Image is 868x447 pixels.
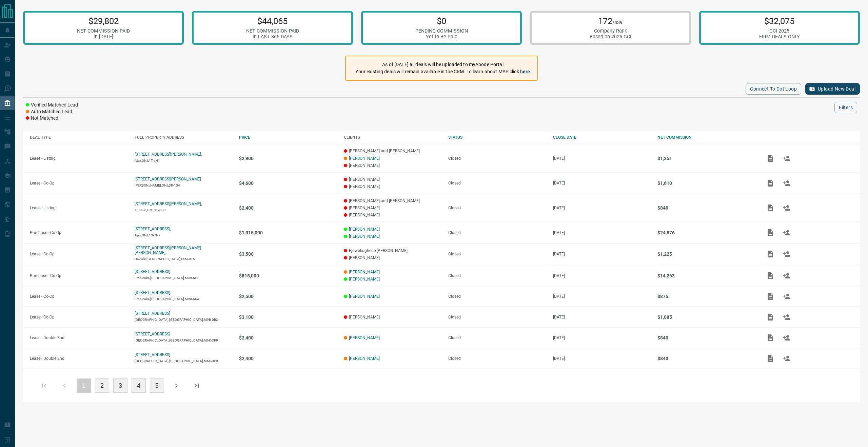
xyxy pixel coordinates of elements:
a: [STREET_ADDRESS], [135,227,171,231]
a: [PERSON_NAME] [349,335,380,340]
p: [PERSON_NAME] [344,315,442,319]
div: FULL PROPERTY ADDRESS [135,135,233,140]
p: $0 [415,16,468,26]
p: $3,100 [239,314,337,320]
p: [DATE] [553,356,651,361]
span: Match Clients [778,315,795,319]
p: [PERSON_NAME] [344,213,442,217]
p: Ejowokoghene [PERSON_NAME] [344,248,442,253]
p: [DATE] [553,206,651,210]
span: Match Clients [778,294,795,299]
p: $840 [657,335,755,341]
div: NET COMMISSION PAID [77,28,130,34]
p: $14,263 [657,273,755,278]
div: Closed [448,156,546,161]
p: Lease - Double End [30,356,128,361]
p: $840 [657,205,755,211]
p: [PERSON_NAME],ON,L3R-1S4 [135,183,233,187]
p: [GEOGRAPHIC_DATA],[GEOGRAPHIC_DATA],M6K-3P9 [135,359,233,363]
p: [PERSON_NAME] [344,163,442,168]
div: STATUS [448,135,546,140]
span: Add / View Documents [762,180,778,185]
span: Add / View Documents [762,156,778,160]
p: $1,610 [657,180,755,186]
p: Lease - Listing [30,156,128,161]
a: [STREET_ADDRESS][PERSON_NAME], [135,201,202,206]
p: Purchase - Co-Op [30,230,128,235]
p: $1,085 [657,314,755,320]
p: Lease - Co-Op [30,315,128,319]
span: Match Clients [778,230,795,235]
p: [STREET_ADDRESS][PERSON_NAME] [135,177,201,181]
a: [PERSON_NAME] [349,234,380,239]
p: [PERSON_NAME] [344,184,442,189]
p: Thorold,ON,L3B-0G3 [135,208,233,212]
span: Add / View Documents [762,230,778,235]
p: Purchase - Co-Op [30,273,128,278]
div: in LAST 365 DAYS [246,34,299,40]
div: Based on 2025 GCI [590,34,631,40]
li: Not Matched [26,115,78,122]
span: Add / View Documents [762,273,778,278]
p: $1,251 [657,156,755,161]
p: $44,065 [246,16,299,26]
p: Your existing deals will remain available in the CRM. To learn about MAP click . [355,68,531,75]
a: [PERSON_NAME] [349,294,380,299]
p: [DATE] [553,315,651,319]
a: here [520,69,530,74]
p: $4,600 [239,180,337,186]
a: [PERSON_NAME] [349,156,380,161]
span: Add / View Documents [762,205,778,210]
p: $840 [657,356,755,361]
a: [STREET_ADDRESS] [135,290,170,295]
div: Closed [448,294,546,299]
div: FIRM DEALS ONLY [759,34,800,40]
div: Closed [448,230,546,235]
div: in [DATE] [77,34,130,40]
a: [PERSON_NAME] [349,356,380,361]
p: [PERSON_NAME] [344,206,442,210]
button: 4 [132,378,146,393]
a: [STREET_ADDRESS] [135,352,170,357]
div: NET COMMISSION PAID [246,28,299,34]
span: Match Clients [778,335,795,340]
div: Company Rank [590,28,631,34]
div: PENDING COMMISSION [415,28,468,34]
span: Add / View Documents [762,356,778,361]
div: Yet to Be Paid [415,34,468,40]
p: $24,876 [657,230,755,235]
p: [PERSON_NAME] and [PERSON_NAME] [344,149,442,153]
p: Lease - Listing [30,206,128,210]
a: [STREET_ADDRESS] [135,332,170,336]
button: Connect to Dot Loop [746,83,801,95]
p: [DATE] [553,273,651,278]
p: $2,400 [239,356,337,361]
p: [PERSON_NAME] and [PERSON_NAME] [344,198,442,203]
p: $2,400 [239,335,337,341]
span: Match Clients [778,156,795,160]
span: /439 [612,20,623,25]
li: Verified Matched Lead [26,102,78,109]
p: $29,802 [77,16,130,26]
button: 5 [150,378,164,393]
p: Etobicoke,[GEOGRAPHIC_DATA],M9B-6L9 [135,276,233,280]
p: [DATE] [553,181,651,186]
a: [STREET_ADDRESS] [135,311,170,316]
div: Closed [448,335,546,340]
div: NET COMMISSION [657,135,755,140]
p: Lease - Co-Op [30,294,128,299]
p: [STREET_ADDRESS][PERSON_NAME][PERSON_NAME], [135,246,201,255]
div: Closed [448,252,546,256]
p: [STREET_ADDRESS] [135,269,170,274]
span: Add / View Documents [762,335,778,340]
p: [DATE] [553,294,651,299]
p: [DATE] [553,335,651,340]
p: $1,015,000 [239,230,337,235]
a: [PERSON_NAME] [349,227,380,232]
p: Ajax,ON,L1T-4H1 [135,159,233,162]
span: Add / View Documents [762,315,778,319]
